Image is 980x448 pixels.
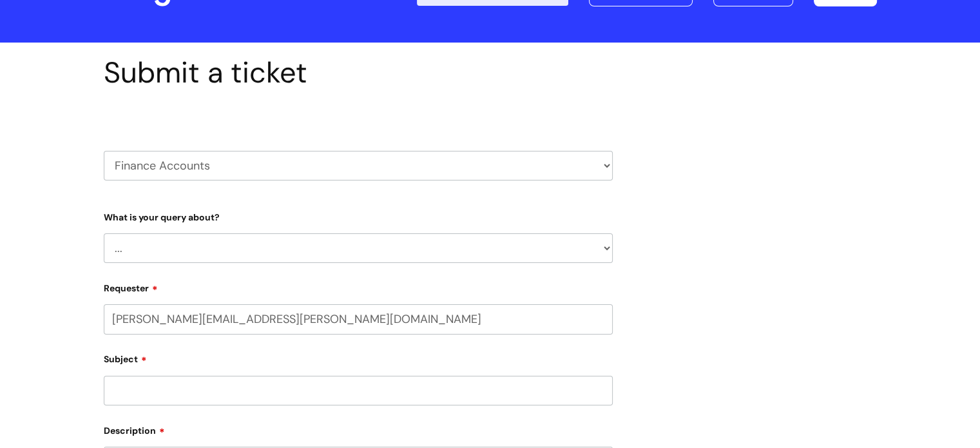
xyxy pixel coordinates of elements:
label: Subject [104,349,613,365]
label: What is your query about? [104,209,613,223]
label: Requester [104,278,613,294]
input: Email [104,304,613,334]
h1: Submit a ticket [104,55,613,90]
label: Description [104,421,613,436]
